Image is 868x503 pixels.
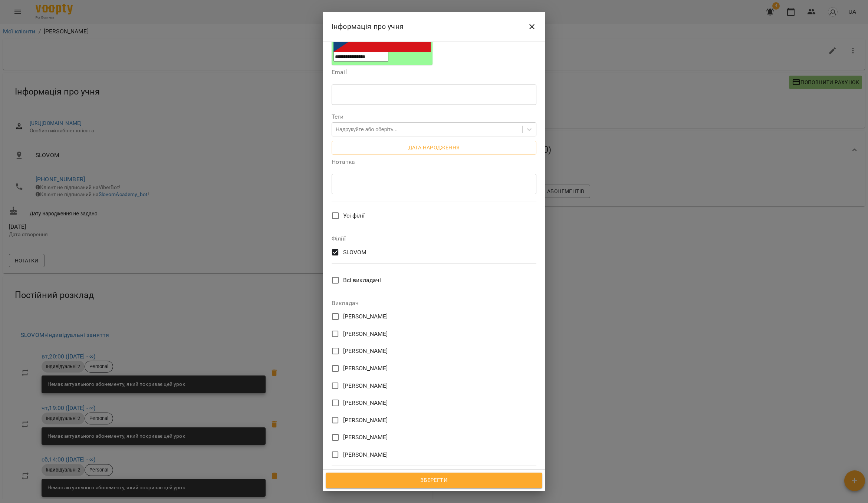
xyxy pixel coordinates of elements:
span: Зберегти [334,476,534,485]
span: [PERSON_NAME] [343,381,388,390]
span: [PERSON_NAME] [343,398,388,407]
span: [PERSON_NAME] [343,433,388,442]
label: Нотатка [332,159,536,165]
span: [PERSON_NAME] [343,312,388,321]
span: [PERSON_NAME] [343,450,388,459]
span: SLOVOM [343,248,367,257]
div: Надрукуйте або оберіть... [336,126,398,133]
span: [PERSON_NAME] [343,416,388,425]
span: Всі викладачі [343,276,381,285]
span: [PERSON_NAME] [343,330,388,338]
label: Викладач [332,300,536,306]
label: Теги [332,114,536,120]
h6: Інформація про учня [332,21,404,32]
button: Дата народження [332,141,536,154]
button: Close [523,18,541,36]
span: [PERSON_NAME] [343,364,388,373]
span: [PERSON_NAME] [343,347,388,355]
span: Дата народження [338,143,530,152]
label: Email [332,69,536,75]
span: Усі філії [343,211,365,220]
label: Філіїї [332,236,536,242]
button: Зберегти [326,473,542,488]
